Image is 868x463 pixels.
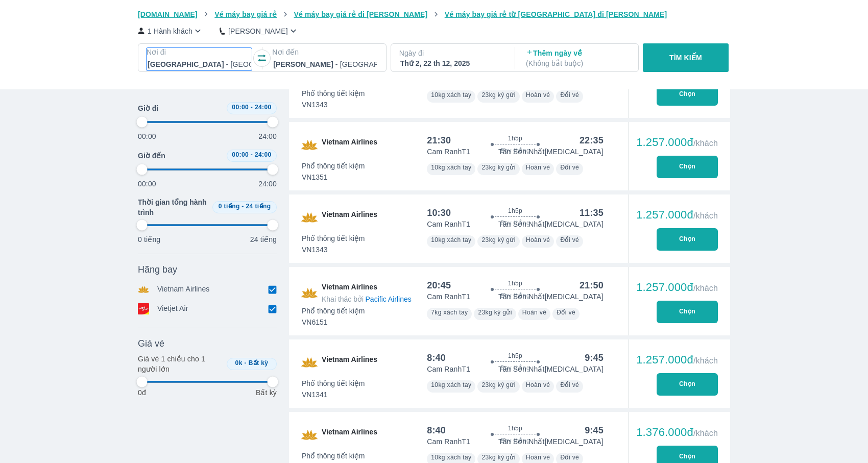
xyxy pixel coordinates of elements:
[526,91,550,99] span: Hoàn vé
[481,91,515,99] span: 23kg ký gửi
[580,207,604,219] div: 11:35
[258,131,277,141] p: 24:00
[138,337,164,350] span: Giá vé
[498,364,604,374] p: Tân Sơn Nhất [MEDICAL_DATA]
[431,236,471,243] span: 10kg xách tay
[249,359,269,367] span: Bất kỳ
[636,426,718,438] div: 1.376.000đ
[636,136,718,149] div: 1.257.000đ
[250,234,277,245] p: 24 tiếng
[481,381,515,388] span: 23kg ký gửi
[560,454,579,461] span: Đổi vé
[138,131,156,141] p: 00:00
[301,354,318,371] img: VN
[301,282,318,304] img: VN
[478,309,512,316] span: 23kg ký gửi
[242,203,244,210] span: -
[560,91,579,99] span: Đổi vé
[138,234,160,245] p: 0 tiếng
[657,373,718,396] button: Chọn
[427,291,470,302] p: Cam Ranh T1
[302,172,365,182] span: VN1351
[657,301,718,323] button: Chọn
[427,424,446,436] div: 8:40
[585,352,604,364] div: 9:45
[147,47,252,57] p: Nơi đi
[251,151,253,158] span: -
[427,364,470,374] p: Cam Ranh T1
[322,354,377,371] span: Vietnam Airlines
[302,451,365,461] span: Phổ thông tiết kiệm
[400,58,503,68] div: Thứ 2, 22 th 12, 2025
[148,26,192,36] p: 1 Hành khách
[498,147,604,157] p: Tân Sơn Nhất [MEDICAL_DATA]
[214,10,277,18] span: Vé máy bay giá rẻ
[255,151,272,158] span: 24:00
[560,381,579,388] span: Đổi vé
[498,436,604,447] p: Tân Sơn Nhất [MEDICAL_DATA]
[508,134,522,142] span: 1h5p
[431,164,471,171] span: 10kg xách tay
[138,103,158,113] span: Giờ đi
[232,151,249,158] span: 00:00
[636,281,718,294] div: 1.257.000đ
[657,156,718,178] button: Chọn
[138,263,177,276] span: Hãng bay
[294,10,428,18] span: Vé máy bay giá rẻ đi [PERSON_NAME]
[693,139,718,148] span: /khách
[302,88,365,99] span: Phổ thông tiết kiệm
[258,179,277,189] p: 24:00
[643,43,728,72] button: TÌM KIẾM
[302,317,365,327] span: VN6151
[498,291,604,302] p: Tân Sơn Nhất [MEDICAL_DATA]
[256,387,277,398] p: Bất kỳ
[508,424,522,432] span: 1h5p
[138,26,203,36] button: 1 Hành khách
[481,454,515,461] span: 23kg ký gửi
[302,389,365,400] span: VN1341
[431,91,471,99] span: 10kg xách tay
[580,279,604,291] div: 21:50
[322,427,377,443] span: Vietnam Airlines
[427,134,451,147] div: 21:30
[560,236,579,243] span: Đổi vé
[636,354,718,366] div: 1.257.000đ
[138,179,156,189] p: 00:00
[228,26,288,36] p: [PERSON_NAME]
[481,164,515,171] span: 23kg ký gửi
[693,356,718,365] span: /khách
[669,53,702,63] p: TÌM KIẾM
[693,429,718,437] span: /khách
[255,104,272,111] span: 24:00
[427,279,451,291] div: 20:45
[157,284,210,295] p: Vietnam Airlines
[235,359,243,367] span: 0k
[138,197,208,217] span: Thời gian tổng hành trình
[526,381,550,388] span: Hoàn vé
[232,104,249,111] span: 00:00
[445,10,667,18] span: Vé máy bay giá rẻ từ [GEOGRAPHIC_DATA] đi [PERSON_NAME]
[431,454,471,461] span: 10kg xách tay
[157,303,188,314] p: Vietjet Air
[245,359,247,367] span: -
[427,436,470,447] p: Cam Ranh T1
[657,83,718,106] button: Chọn
[526,236,550,243] span: Hoàn vé
[301,427,318,443] img: VN
[322,209,377,226] span: Vietnam Airlines
[302,100,365,110] span: VN1343
[322,137,377,153] span: Vietnam Airlines
[138,354,223,374] p: Giá vé 1 chiều cho 1 người lớn
[526,58,629,68] p: ( Không bắt buộc )
[522,309,547,316] span: Hoàn vé
[302,378,365,388] span: Phổ thông tiết kiệm
[498,219,604,229] p: Tân Sơn Nhất [MEDICAL_DATA]
[301,209,318,226] img: VN
[427,147,470,157] p: Cam Ranh T1
[138,10,198,18] span: [DOMAIN_NAME]
[138,387,146,398] p: 0đ
[322,282,412,304] span: Vietnam Airlines
[427,219,470,229] p: Cam Ranh T1
[366,295,412,303] span: Pacific Airlines
[138,151,165,161] span: Giờ đến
